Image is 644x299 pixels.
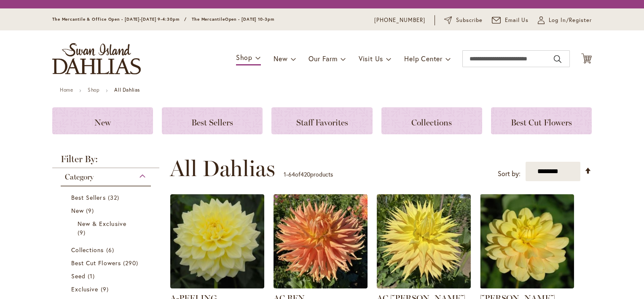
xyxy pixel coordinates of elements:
[377,282,471,290] a: AC Jeri
[78,228,88,237] span: 9
[301,170,310,178] span: 420
[78,220,126,228] span: New & Exclusive
[271,107,372,134] a: Staff Favorites
[377,194,471,288] img: AC Jeri
[108,193,121,202] span: 32
[505,16,529,24] span: Email Us
[511,117,572,128] span: Best Cut Flowers
[492,16,529,24] a: Email Us
[359,54,383,63] span: Visit Us
[78,219,136,237] a: New &amp; Exclusive
[94,117,111,128] span: New
[52,107,153,134] a: New
[106,245,116,254] span: 6
[71,258,142,267] a: Best Cut Flowers
[86,206,96,215] span: 9
[284,168,333,181] p: - of products
[114,87,140,93] strong: All Dahlias
[123,258,140,267] span: 290
[274,194,368,288] img: AC BEN
[480,194,574,288] img: AHOY MATEY
[71,285,142,294] a: Exclusive
[71,272,86,280] span: Seed
[71,245,142,254] a: Collections
[71,272,142,280] a: Seed
[71,259,121,267] span: Best Cut Flowers
[71,246,104,254] span: Collections
[404,54,443,63] span: Help Center
[549,16,592,24] span: Log In/Register
[170,194,264,288] img: A-Peeling
[284,170,286,178] span: 1
[88,87,99,93] a: Shop
[52,155,159,168] strong: Filter By:
[71,207,84,215] span: New
[444,16,483,24] a: Subscribe
[71,193,106,201] span: Best Sellers
[498,166,521,182] label: Sort by:
[374,16,425,24] a: [PHONE_NUMBER]
[538,16,592,24] a: Log In/Register
[71,206,142,215] a: New
[288,170,295,178] span: 64
[65,172,94,182] span: Category
[411,117,452,128] span: Collections
[71,285,98,293] span: Exclusive
[52,43,141,74] a: store logo
[170,156,275,181] span: All Dahlias
[191,117,233,128] span: Best Sellers
[88,272,97,280] span: 1
[101,285,111,294] span: 9
[480,282,574,290] a: AHOY MATEY
[170,282,264,290] a: A-Peeling
[225,16,274,22] span: Open - [DATE] 10-3pm
[52,16,225,22] span: The Mercantile & Office Open - [DATE]-[DATE] 9-4:30pm / The Mercantile
[162,107,263,134] a: Best Sellers
[309,54,337,63] span: Our Farm
[274,282,368,290] a: AC BEN
[60,87,73,93] a: Home
[71,193,142,202] a: Best Sellers
[491,107,592,134] a: Best Cut Flowers
[456,16,483,24] span: Subscribe
[236,53,252,62] span: Shop
[296,117,348,128] span: Staff Favorites
[274,54,287,63] span: New
[381,107,482,134] a: Collections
